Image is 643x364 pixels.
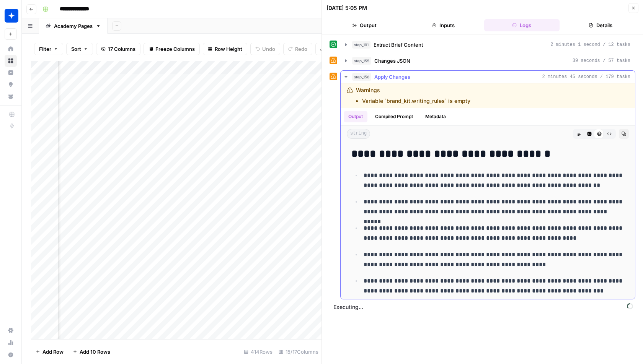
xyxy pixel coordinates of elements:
[215,45,242,53] span: Row Height
[352,57,371,65] span: step_155
[34,43,63,55] button: Filter
[39,18,108,34] a: Academy Pages
[421,111,450,122] button: Metadata
[5,55,17,67] a: Browse
[250,43,280,55] button: Undo
[276,346,321,358] div: 15/17 Columns
[5,78,17,91] a: Opportunities
[341,55,635,67] button: 39 seconds / 57 tasks
[5,6,17,25] button: Workspace: Wiz
[344,111,367,122] button: Output
[68,346,115,358] button: Add 10 Rows
[374,41,423,49] span: Extract Brief Content
[352,73,371,81] span: step_158
[5,9,18,23] img: Wiz Logo
[283,43,312,55] button: Redo
[563,19,638,31] button: Details
[374,57,410,65] span: Changes JSON
[241,346,276,358] div: 414 Rows
[5,349,17,361] button: Help + Support
[108,45,135,53] span: 17 Columns
[405,19,481,31] button: Inputs
[356,86,470,105] div: Warnings
[203,43,247,55] button: Row Height
[80,348,110,356] span: Add 10 Rows
[341,83,635,299] div: 2 minutes 45 seconds / 179 tasks
[362,97,470,105] li: Variable `brand_kit.writing_rules` is empty
[5,90,17,102] a: Your Data
[484,19,560,31] button: Logs
[295,45,307,53] span: Redo
[573,57,630,64] span: 39 seconds / 57 tasks
[341,39,635,51] button: 2 minutes 1 second / 12 tasks
[54,22,93,30] div: Academy Pages
[341,71,635,83] button: 2 minutes 45 seconds / 179 tasks
[66,43,93,55] button: Sort
[39,45,51,53] span: Filter
[374,73,410,81] span: Apply Changes
[326,4,367,12] div: [DATE] 5:05 PM
[326,19,402,31] button: Output
[155,45,195,53] span: Freeze Columns
[5,336,17,349] a: Usage
[370,111,418,122] button: Compiled Prompt
[5,67,17,79] a: Insights
[347,129,370,139] span: string
[352,41,370,49] span: step_191
[144,43,200,55] button: Freeze Columns
[550,41,630,48] span: 2 minutes 1 second / 12 tasks
[542,73,630,80] span: 2 minutes 45 seconds / 179 tasks
[331,301,635,313] span: Executing...
[42,348,64,356] span: Add Row
[31,346,68,358] button: Add Row
[262,45,275,53] span: Undo
[96,43,140,55] button: 17 Columns
[5,43,17,55] a: Home
[71,45,81,53] span: Sort
[5,324,17,336] a: Settings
